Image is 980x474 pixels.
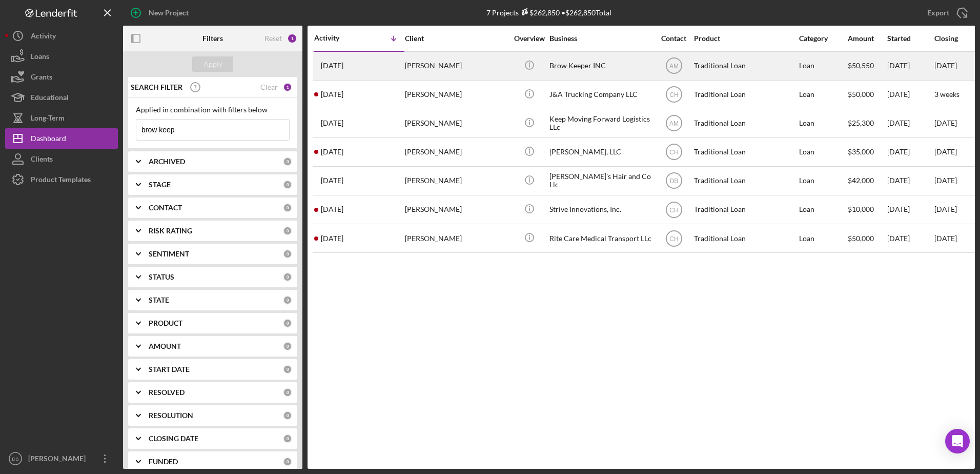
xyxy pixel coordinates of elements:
div: 0 [283,342,292,351]
span: $10,000 [848,205,874,213]
div: Product Templates [31,169,91,192]
button: Clients [5,149,118,169]
div: [PERSON_NAME] [405,225,507,252]
a: Long-Term [5,108,118,128]
b: ARCHIVED [149,157,185,166]
b: CLOSING DATE [149,434,198,443]
div: [PERSON_NAME] [405,196,507,223]
div: 7 Projects • $262,850 Total [486,8,611,17]
div: Traditional Loan [694,196,797,223]
text: AM [669,120,679,127]
div: Dashboard [31,128,66,151]
div: $262,850 [519,8,560,17]
b: STATE [149,296,169,304]
text: DB [12,456,18,462]
button: Apply [192,56,233,72]
div: [DATE] [934,62,957,70]
div: 0 [283,319,292,328]
time: 2025-01-27 17:04 [321,205,343,213]
div: [PERSON_NAME]'s Hair and Co Llc [549,167,652,194]
span: $50,000 [848,234,874,243]
div: Clear [260,83,278,91]
div: 0 [283,249,292,259]
div: J&A Trucking Company LLC [549,81,652,108]
button: Loans [5,46,118,67]
button: DB[PERSON_NAME] [5,448,118,469]
div: Loan [799,196,847,223]
div: 0 [283,411,292,420]
b: RESOLUTION [149,411,193,420]
div: 1 [287,33,297,44]
button: Educational [5,87,118,108]
text: CH [669,91,678,98]
div: 0 [283,157,292,166]
button: Product Templates [5,169,118,190]
div: Brow Keeper INC [549,52,652,80]
div: Long-Term [31,108,65,131]
div: [PERSON_NAME], LLC [549,139,652,166]
b: CONTACT [149,204,182,212]
div: Loan [799,81,847,108]
text: CH [669,149,678,156]
div: Traditional Loan [694,225,797,252]
div: Apply [203,56,222,72]
div: Overview [510,34,548,43]
b: STATUS [149,273,174,281]
time: 2025-07-30 20:41 [321,119,343,127]
b: FUNDED [149,458,178,466]
div: [PERSON_NAME] [405,110,507,137]
div: [PERSON_NAME] [26,448,92,471]
time: 2025-06-18 14:35 [321,176,343,185]
div: $50,550 [848,52,886,80]
b: SEARCH FILTER [131,83,182,91]
time: [DATE] [934,147,957,156]
div: Keep Moving Forward Logistics LLc [549,110,652,137]
button: Export [917,3,975,23]
text: CH [669,206,678,213]
div: 0 [283,203,292,212]
div: Amount [848,34,886,43]
time: 2025-09-03 19:42 [321,62,343,70]
div: 0 [283,226,292,235]
div: [DATE] [887,52,933,80]
div: [DATE] [887,139,933,166]
div: 0 [283,388,292,397]
button: New Project [123,3,199,23]
button: Dashboard [5,128,118,149]
div: 0 [283,365,292,374]
div: Educational [31,87,69,110]
div: Clients [31,149,53,172]
div: [DATE] [887,110,933,137]
div: [PERSON_NAME] [405,139,507,166]
div: Traditional Loan [694,139,797,166]
div: Open Intercom Messenger [945,429,970,453]
button: Activity [5,26,118,46]
div: Loan [799,139,847,166]
time: [DATE] [934,205,957,213]
b: START DATE [149,365,190,373]
div: [DATE] [887,81,933,108]
div: Rite Care Medical Transport LLc [549,225,652,252]
time: 3 weeks [934,90,959,98]
div: [DATE] [887,196,933,223]
div: Loan [799,52,847,80]
time: 2025-07-17 19:58 [321,148,343,156]
div: Business [549,34,652,43]
div: Loan [799,225,847,252]
div: [PERSON_NAME] [405,52,507,80]
div: Loan [799,110,847,137]
div: Activity [31,26,56,49]
div: 0 [283,434,292,443]
b: SENTIMENT [149,250,189,258]
span: $50,000 [848,90,874,98]
div: [PERSON_NAME] [405,81,507,108]
b: PRODUCT [149,319,182,327]
div: 0 [283,180,292,189]
time: 2025-08-19 17:47 [321,90,343,98]
div: 0 [283,457,292,466]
